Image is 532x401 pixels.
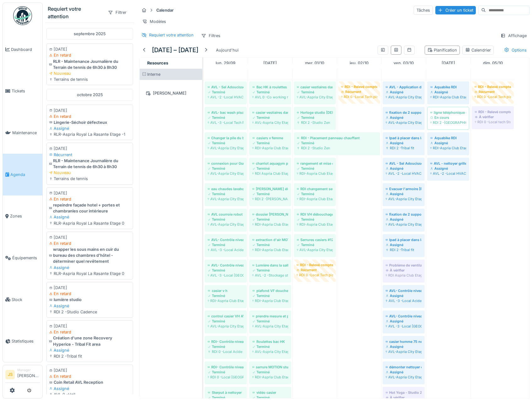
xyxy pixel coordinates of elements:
div: Terminé [297,242,333,247]
div: Nouveau [49,70,130,76]
a: 2 octobre 2025 [348,59,370,67]
div: Assigné [49,386,130,392]
div: RDI 2 -Studio Cadence [49,309,130,315]
div: RLR - Maintenance Journalière du Terrain de tennis de 6h30 à 8h30 [49,58,130,70]
div: Assigné [430,166,466,171]
div: Manager [17,368,40,372]
div: Planification [427,47,457,53]
div: AVL -3 -Local [GEOGRAPHIC_DATA] [208,273,244,278]
div: Terminé [208,166,244,171]
a: 30 septembre 2025 [262,59,278,67]
div: repeindre façade hotel + portes et chambranles cour intérieure [49,202,130,214]
div: RDI-Aspria Club Etage 1 [252,146,288,151]
div: AVL-Aspria City Etage -1 [297,95,333,100]
div: AVL -3 -Local Acide [386,298,422,303]
div: RDI-Aspria Club Etage 2 [430,95,466,100]
div: RDI-Aspria Club Etage 1 [208,298,244,303]
div: [DATE] [49,367,130,373]
div: En retard [49,52,130,58]
div: Aquabike RDI [430,135,466,140]
div: RDI 2 -[GEOGRAPHIC_DATA] etage 2 [430,120,466,125]
div: Récurrent [49,152,130,158]
div: lumière studio [49,297,130,303]
div: [DATE] [49,285,130,291]
div: Terminé [297,166,333,171]
div: Assigné [430,90,466,95]
span: Équipements [12,255,40,261]
div: connexion pour Gsm ds petits coffres [208,161,244,166]
div: control casier VH AVL [208,314,244,319]
div: RDI- Contrôle niveau cuve chlore et acide [208,365,244,370]
div: RLR-Aspria Royal La Rasante Etage 0 [49,271,130,277]
div: Nouveau [49,170,130,176]
div: extraction d'air MOTION [252,237,288,242]
div: AVL- bac wash piscine et jacuzzi [208,110,244,115]
div: Lingerie-Séchoir défecteux [49,119,130,125]
div: Récurrent [297,267,333,272]
a: Zones [3,195,42,237]
div: Terminé [252,115,288,120]
span: Interne [147,72,160,77]
div: RDI-Aspria Club Etage 1 [252,375,288,380]
div: Terminé [208,140,244,146]
div: Filtres [198,31,223,40]
div: AVL - nettoyer grille d'aspiration GP1/2/3/4/5 [430,161,466,166]
div: Sterput à nettoyer [208,390,244,395]
div: Terrains de tennis [49,76,130,82]
div: Terminé [252,319,288,324]
a: Équipements [3,237,42,279]
div: Assigné [386,242,422,247]
div: RDI VH débouchage urinoire [297,212,333,217]
div: AVL-Aspria City Etage 0 [386,375,422,380]
div: Création d'une zone Recovery Hyperice - Tribal Fit area [49,335,130,347]
div: RDI - Relevé compteur jacuzzi [475,84,511,89]
div: AVL -3 -Local [GEOGRAPHIC_DATA] [386,324,422,329]
div: RDI - Relevé compteur jacuzzi [297,262,333,267]
div: AVL - Sel Adoucisseur [386,161,422,166]
div: Aquabike RDI [430,85,466,90]
div: Terrains de tennis [49,176,130,182]
div: plafond VF douche [252,288,288,293]
div: Assigné [49,214,130,220]
div: octobre 2025 [46,89,133,101]
div: Modèles [139,17,169,26]
div: AVL-Aspria City Etage -1 [252,120,288,125]
div: Problème de ventilation RDI [386,263,422,268]
div: RDI-Aspria Club Etage 2 [430,146,466,151]
div: Terminé [252,344,288,349]
div: fixation de 2 supports pour PC's [386,110,422,115]
div: septembre 2025 [46,28,133,40]
div: Serrures casiers #126 et #142 VF [297,237,333,242]
div: AVL - Sel Adoucisseur [208,85,244,90]
div: prendre mesure et photo porte -1 parking réfectoire personnel [252,314,288,319]
div: En retard [49,291,130,297]
div: Assigné [386,191,422,196]
div: [DATE] [49,234,130,240]
a: 3 octobre 2025 [392,59,415,67]
div: AVL-Aspria City Etage -1 [208,196,244,201]
div: Terminé [252,166,288,171]
div: RDI changement serrure MOTION [297,186,333,191]
div: Terminé [297,140,377,146]
div: Assigné [386,166,422,171]
div: Terminé [208,395,244,400]
a: 29 septembre 2025 [214,59,237,67]
span: Agenda [10,172,40,178]
div: À vérifier [386,268,422,273]
div: AVL- Contrôle niveau cuve chlore et acide [386,314,422,319]
div: Terminé [208,191,244,196]
div: AVL-Aspria City Etage -1 [386,349,422,354]
div: AVL 0 -Hall [49,392,130,398]
div: fixation de 2 supports pour PC's [386,212,422,217]
div: Assigné [386,115,422,120]
div: RDI Aspria Club Etage 0 [386,273,422,278]
div: Créer un ticket [435,6,476,14]
div: Assigné [49,265,130,271]
div: Roulettes bac HK [252,339,288,344]
div: AVL-Aspria City Etage -3 [386,95,422,100]
div: AVL-Aspria City Etage -1 [386,120,422,125]
div: Filtrer [105,8,129,17]
div: Terminé [252,191,288,196]
div: Assigné [386,90,422,95]
div: Terminé [208,370,244,375]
